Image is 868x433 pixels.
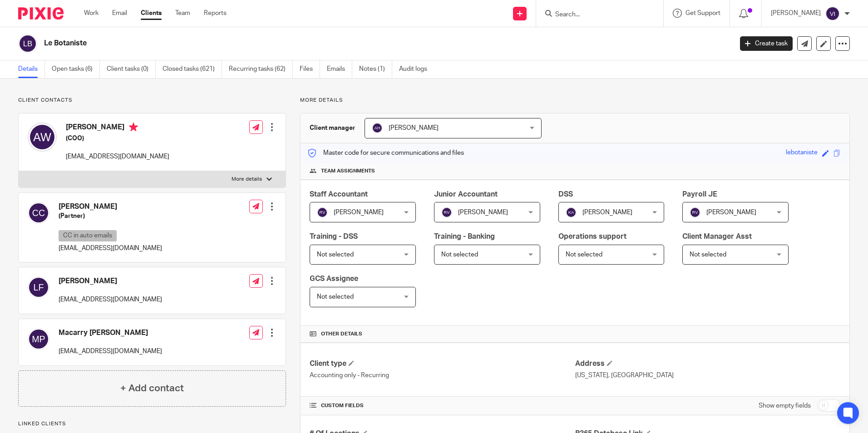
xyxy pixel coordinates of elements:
[389,125,439,131] span: [PERSON_NAME]
[310,371,575,380] p: Accounting only - Recurring
[59,244,162,253] p: [EMAIL_ADDRESS][DOMAIN_NAME]
[204,9,227,18] a: Reports
[18,420,286,428] p: Linked clients
[458,209,508,216] span: [PERSON_NAME]
[575,359,840,369] h4: Address
[107,60,156,78] a: Client tasks (0)
[686,10,720,16] span: Get Support
[771,9,821,18] p: [PERSON_NAME]
[317,207,328,218] img: svg%3E
[310,359,575,369] h4: Client type
[399,60,434,78] a: Audit logs
[59,328,162,338] h4: Macarry [PERSON_NAME]
[334,209,384,216] span: [PERSON_NAME]
[682,233,752,240] span: Client Manager Asst
[786,148,818,158] div: lebotaniste
[59,295,162,304] p: [EMAIL_ADDRESS][DOMAIN_NAME]
[310,275,358,282] span: GCS Assignee
[28,276,49,298] img: svg%3E
[18,7,64,20] img: Pixie
[28,328,49,350] img: svg%3E
[300,60,320,78] a: Files
[566,207,577,218] img: svg%3E
[740,36,793,51] a: Create task
[327,60,352,78] a: Emails
[554,11,636,19] input: Search
[682,191,717,198] span: Payroll JE
[441,207,452,218] img: svg%3E
[434,191,498,198] span: Junior Accountant
[690,251,726,258] span: Not selected
[434,233,495,240] span: Training - Banking
[112,9,127,18] a: Email
[372,123,383,133] img: svg%3E
[59,202,162,212] h4: [PERSON_NAME]
[44,39,590,48] h2: Le Botaniste
[232,176,262,183] p: More details
[359,60,392,78] a: Notes (1)
[690,207,700,218] img: svg%3E
[759,401,811,410] label: Show empty fields
[229,60,293,78] a: Recurring tasks (62)
[310,402,575,409] h4: CUSTOM FIELDS
[28,202,49,224] img: svg%3E
[52,60,100,78] a: Open tasks (6)
[706,209,756,216] span: [PERSON_NAME]
[310,233,358,240] span: Training - DSS
[66,134,169,143] h5: (COO)
[129,123,138,132] i: Primary
[66,123,169,134] h4: [PERSON_NAME]
[558,191,573,198] span: DSS
[582,209,632,216] span: [PERSON_NAME]
[163,60,222,78] a: Closed tasks (621)
[59,212,162,221] h5: (Partner)
[825,6,840,21] img: svg%3E
[317,294,354,300] span: Not selected
[59,276,162,286] h4: [PERSON_NAME]
[141,9,162,18] a: Clients
[59,347,162,356] p: [EMAIL_ADDRESS][DOMAIN_NAME]
[310,123,355,133] h3: Client manager
[558,233,626,240] span: Operations support
[28,123,57,152] img: svg%3E
[307,148,464,157] p: Master code for secure communications and files
[317,251,354,258] span: Not selected
[84,9,99,18] a: Work
[18,34,37,53] img: svg%3E
[66,152,169,161] p: [EMAIL_ADDRESS][DOMAIN_NAME]
[300,97,850,104] p: More details
[18,60,45,78] a: Details
[59,230,117,241] p: CC in auto emails
[321,330,362,338] span: Other details
[566,251,602,258] span: Not selected
[321,167,375,175] span: Team assignments
[18,97,286,104] p: Client contacts
[310,191,368,198] span: Staff Accountant
[441,251,478,258] span: Not selected
[175,9,190,18] a: Team
[120,381,184,395] h4: + Add contact
[575,371,840,380] p: [US_STATE], [GEOGRAPHIC_DATA]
